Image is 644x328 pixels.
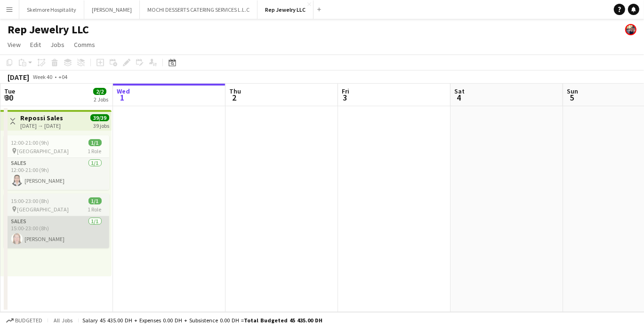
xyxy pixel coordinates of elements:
span: 3 [340,92,349,103]
span: 1 [115,92,130,103]
a: View [4,39,24,51]
span: 1/1 [89,139,102,146]
span: Jobs [50,40,64,49]
span: 2/2 [93,88,106,95]
span: 2 [228,92,241,103]
span: 1 Role [88,206,102,213]
app-user-avatar: Venus Joson [625,24,636,35]
button: Budgeted [5,315,44,326]
span: Sat [454,87,465,95]
span: 1 Role [88,148,102,155]
span: [GEOGRAPHIC_DATA] [17,148,69,155]
button: Skelmore Hospitality [19,0,84,19]
span: 30 [3,92,15,103]
span: Wed [117,87,130,95]
a: Jobs [47,39,68,51]
app-job-card: 15:00-23:00 (8h)1/1 [GEOGRAPHIC_DATA]1 RoleSales1/115:00-23:00 (8h)[PERSON_NAME] [4,194,109,248]
span: Total Budgeted 45 435.00 DH [244,317,322,324]
h3: Repossi Sales [20,114,63,122]
span: View [8,40,21,49]
span: 4 [453,92,465,103]
span: All jobs [52,317,74,324]
button: MOCHI DESSERTS CATERING SERVICES L.L.C [140,0,258,19]
span: 5 [565,92,578,103]
span: Sun [567,87,578,95]
span: Edit [30,40,41,49]
div: +04 [58,73,67,80]
span: Tue [4,87,15,95]
a: Comms [70,39,99,51]
span: [GEOGRAPHIC_DATA] [17,206,69,213]
span: Budgeted [15,317,42,324]
div: [DATE] → [DATE] [20,122,63,129]
div: 2 Jobs [94,96,108,103]
span: 12:00-21:00 (9h) [11,139,49,146]
app-card-role: Sales1/115:00-23:00 (8h)[PERSON_NAME] [4,216,109,248]
div: Salary 45 435.00 DH + Expenses 0.00 DH + Subsistence 0.00 DH = [82,317,322,324]
span: Fri [342,87,349,95]
span: Week 40 [31,73,55,80]
span: 1/1 [89,197,102,204]
h1: Rep Jewelry LLC [8,23,89,37]
span: Thu [229,87,241,95]
button: [PERSON_NAME] [84,0,140,19]
div: [DATE] [8,72,29,82]
app-card-role: Sales1/112:00-21:00 (9h)[PERSON_NAME] [4,158,109,190]
span: Comms [74,40,95,49]
span: 39/39 [90,114,109,121]
span: 15:00-23:00 (8h) [11,197,49,204]
a: Edit [26,39,45,51]
div: 39 jobs [93,121,109,129]
app-job-card: 12:00-21:00 (9h)1/1 [GEOGRAPHIC_DATA]1 RoleSales1/112:00-21:00 (9h)[PERSON_NAME] [4,135,109,190]
button: Rep Jewelry LLC [258,0,314,19]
